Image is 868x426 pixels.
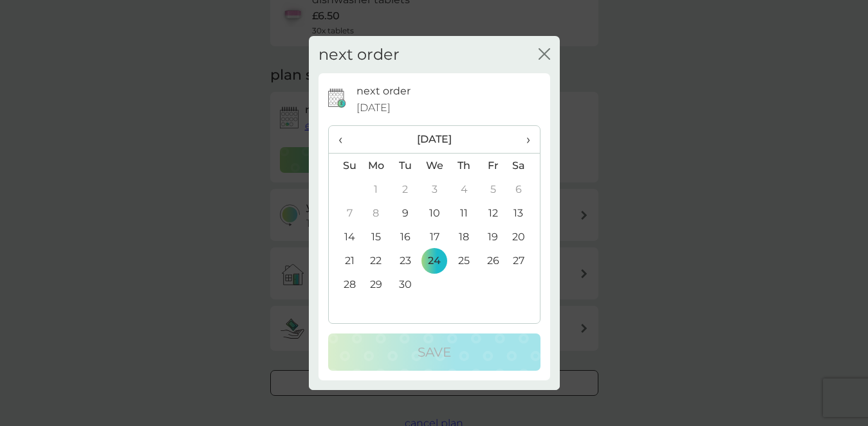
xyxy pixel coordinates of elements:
th: Tu [391,154,420,178]
td: 19 [479,225,508,249]
th: Sa [507,154,539,178]
td: 3 [420,177,449,201]
th: Su [329,154,362,178]
td: 26 [479,249,508,272]
p: Save [418,342,451,362]
td: 25 [449,249,478,272]
td: 20 [507,225,539,249]
p: next order [356,83,411,100]
td: 15 [362,225,391,249]
td: 18 [449,225,478,249]
td: 21 [329,249,362,272]
td: 16 [391,225,420,249]
th: Fr [479,154,508,178]
th: Mo [362,154,391,178]
td: 7 [329,201,362,225]
button: close [539,48,550,62]
td: 11 [449,201,478,225]
span: › [517,126,530,153]
td: 29 [362,272,391,296]
td: 14 [329,225,362,249]
td: 13 [507,201,539,225]
th: [DATE] [362,126,508,154]
td: 28 [329,272,362,296]
td: 27 [507,249,539,272]
td: 1 [362,177,391,201]
span: ‹ [338,126,352,153]
th: Th [449,154,478,178]
td: 12 [479,201,508,225]
td: 4 [449,177,478,201]
td: 2 [391,177,420,201]
td: 23 [391,249,420,272]
td: 6 [507,177,539,201]
th: We [420,154,449,178]
h2: next order [319,46,400,64]
td: 22 [362,249,391,272]
td: 10 [420,201,449,225]
td: 24 [420,249,449,272]
td: 17 [420,225,449,249]
td: 8 [362,201,391,225]
td: 5 [479,177,508,201]
td: 30 [391,272,420,296]
td: 9 [391,201,420,225]
button: Save [328,333,540,371]
span: [DATE] [356,100,391,116]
